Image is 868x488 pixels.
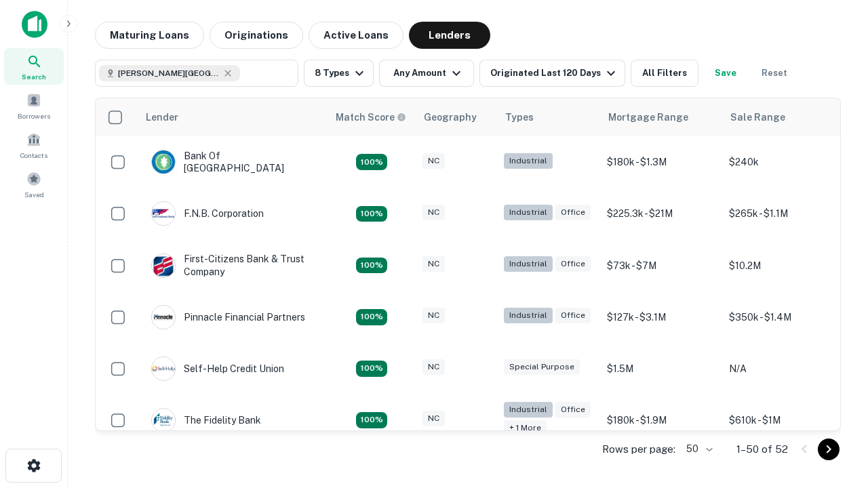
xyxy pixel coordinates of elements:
button: 8 Types [304,60,374,87]
a: Borrowers [4,87,64,124]
img: picture [152,357,175,380]
td: $1.5M [600,343,722,394]
div: Matching Properties: 11, hasApolloMatch: undefined [356,361,387,377]
button: Go to next page [818,439,840,460]
p: 1–50 of 52 [736,441,788,457]
th: Types [497,98,600,136]
div: Lender [146,109,178,125]
div: Sale Range [730,109,785,125]
button: Originated Last 120 Days [479,60,625,87]
iframe: Chat Widget [800,380,868,445]
div: NC [422,308,445,323]
div: Geography [424,109,477,125]
td: $610k - $1M [722,394,844,446]
th: Lender [138,98,328,136]
th: Sale Range [722,98,844,136]
div: 50 [681,439,715,459]
td: N/A [722,343,844,394]
div: Types [505,109,534,125]
img: picture [152,150,175,174]
td: $180k - $1.9M [600,394,722,446]
div: Matching Properties: 9, hasApolloMatch: undefined [356,206,387,222]
span: Search [22,71,46,82]
td: $265k - $1.1M [722,188,844,239]
div: NC [422,205,445,220]
th: Mortgage Range [600,98,722,136]
div: Office [555,205,591,220]
div: Industrial [504,308,553,323]
button: All Filters [631,60,698,87]
div: NC [422,256,445,272]
div: Matching Properties: 8, hasApolloMatch: undefined [356,258,387,274]
h6: Match Score [336,110,403,125]
div: Industrial [504,205,553,220]
a: Contacts [4,127,64,163]
img: picture [152,254,175,277]
img: picture [152,409,175,432]
div: Office [555,256,591,272]
td: $10.2M [722,239,844,291]
div: The Fidelity Bank [151,408,261,432]
span: Contacts [20,150,47,161]
button: Maturing Loans [95,22,204,49]
div: Industrial [504,153,553,169]
div: Mortgage Range [608,109,688,125]
div: Bank Of [GEOGRAPHIC_DATA] [151,150,314,174]
div: First-citizens Bank & Trust Company [151,253,314,277]
button: Any Amount [379,60,474,87]
td: $240k [722,136,844,188]
button: Save your search to get updates of matches that match your search criteria. [704,60,747,87]
td: $225.3k - $21M [600,188,722,239]
div: Office [555,402,591,418]
img: capitalize-icon.png [22,11,47,38]
div: Industrial [504,256,553,272]
div: Self-help Credit Union [151,357,284,381]
td: $350k - $1.4M [722,291,844,343]
a: Search [4,48,64,85]
span: Saved [24,189,44,200]
div: Capitalize uses an advanced AI algorithm to match your search with the best lender. The match sco... [336,110,406,125]
div: Office [555,308,591,323]
button: Originations [210,22,303,49]
th: Geography [416,98,497,136]
div: Pinnacle Financial Partners [151,305,305,329]
div: NC [422,411,445,426]
span: Borrowers [18,110,50,121]
div: Industrial [504,402,553,418]
a: Saved [4,166,64,203]
td: $127k - $3.1M [600,291,722,343]
img: picture [152,306,175,329]
span: [PERSON_NAME][GEOGRAPHIC_DATA], [GEOGRAPHIC_DATA] [118,67,220,79]
p: Rows per page: [602,441,675,457]
div: NC [422,153,445,169]
div: Matching Properties: 14, hasApolloMatch: undefined [356,309,387,325]
button: Reset [753,60,796,87]
div: Originated Last 120 Days [490,65,619,81]
button: Active Loans [309,22,403,49]
div: Special Purpose [504,359,580,375]
img: picture [152,202,175,225]
div: Matching Properties: 13, hasApolloMatch: undefined [356,412,387,428]
td: $180k - $1.3M [600,136,722,188]
button: Lenders [409,22,490,49]
div: F.n.b. Corporation [151,201,264,226]
td: $73k - $7M [600,239,722,291]
div: + 1 more [504,420,547,436]
div: NC [422,359,445,375]
div: Matching Properties: 8, hasApolloMatch: undefined [356,154,387,170]
th: Capitalize uses an advanced AI algorithm to match your search with the best lender. The match sco... [328,98,416,136]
